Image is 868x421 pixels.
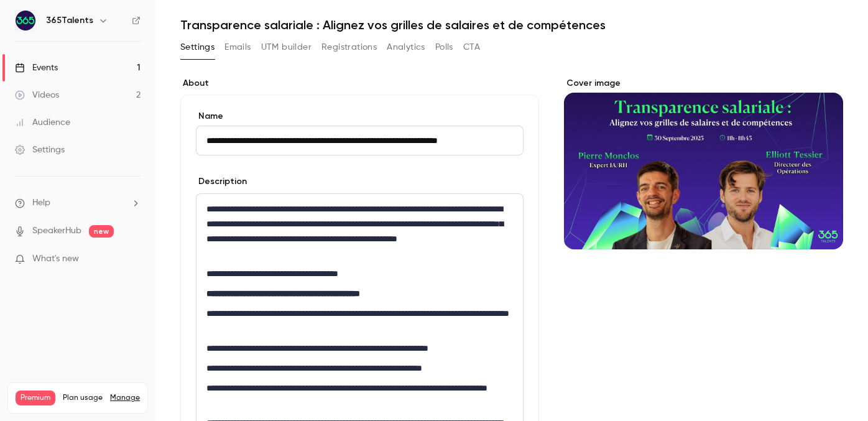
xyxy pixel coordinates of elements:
label: About [180,77,539,90]
button: Polls [435,37,453,57]
span: What's new [32,252,79,266]
button: Registrations [321,37,377,57]
div: Events [15,62,58,74]
div: Videos [15,89,59,101]
label: Cover image [564,77,843,90]
button: Settings [180,37,215,57]
a: Manage [110,393,140,403]
li: help-dropdown-opener [15,197,141,210]
section: Cover image [564,77,843,249]
iframe: Noticeable Trigger [126,254,141,265]
span: new [89,225,114,238]
button: Emails [224,37,251,57]
h1: Transparence salariale : Alignez vos grilles de salaires et de compétences [180,17,843,32]
div: Settings [15,144,65,156]
button: Analytics [387,37,425,57]
span: Plan usage [63,393,103,403]
a: SpeakerHub [32,224,81,238]
img: 365Talents [16,11,35,30]
button: UTM builder [261,37,312,57]
h6: 365Talents [46,14,93,27]
button: CTA [463,37,480,57]
label: Description [196,175,247,188]
label: Name [196,110,524,123]
span: Help [32,197,50,210]
div: Audience [15,116,70,129]
span: Premium [16,391,55,405]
